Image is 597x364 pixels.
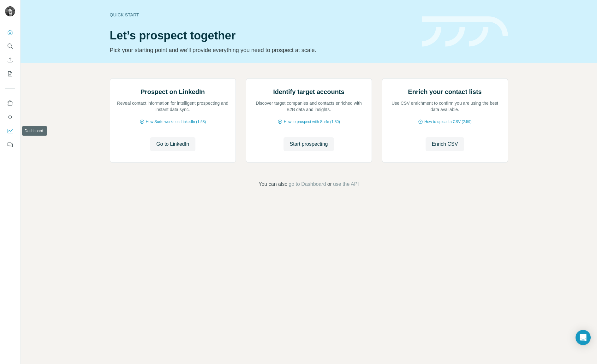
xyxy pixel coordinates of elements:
h2: Prospect on LinkedIn [140,87,205,96]
button: Start prospecting [284,137,334,151]
span: How to upload a CSV (2:59) [424,119,471,125]
button: Quick start [5,26,15,38]
h1: Let’s prospect together [110,29,414,42]
span: How Surfe works on LinkedIn (1:58) [146,119,206,125]
button: My lists [5,68,15,79]
button: Go to LinkedIn [150,137,195,151]
h2: Enrich your contact lists [408,87,481,96]
img: banner [422,16,508,47]
span: Enrich CSV [432,140,458,148]
button: Enrich CSV [426,137,464,151]
span: You can also [259,180,287,188]
div: Open Intercom Messenger [576,330,591,345]
span: or [327,180,332,188]
button: Use Surfe API [5,111,15,123]
img: Avatar [5,6,15,16]
p: Use CSV enrichment to confirm you are using the best data available. [389,100,501,113]
button: Use Surfe on LinkedIn [5,97,15,109]
h2: Identify target accounts [273,87,344,96]
button: Feedback [5,139,15,150]
button: Search [5,40,15,52]
button: use the API [333,180,359,188]
span: Start prospecting [290,140,328,148]
p: Discover target companies and contacts enriched with B2B data and insights. [253,100,365,113]
p: Reveal contact information for intelligent prospecting and instant data sync. [116,100,229,113]
button: Dashboard [5,125,15,137]
button: Enrich CSV [5,54,15,66]
p: Pick your starting point and we’ll provide everything you need to prospect at scale. [110,46,414,55]
div: Quick start [110,12,414,18]
button: go to Dashboard [289,180,326,188]
span: How to prospect with Surfe (1:30) [284,119,340,125]
span: Go to LinkedIn [156,140,189,148]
